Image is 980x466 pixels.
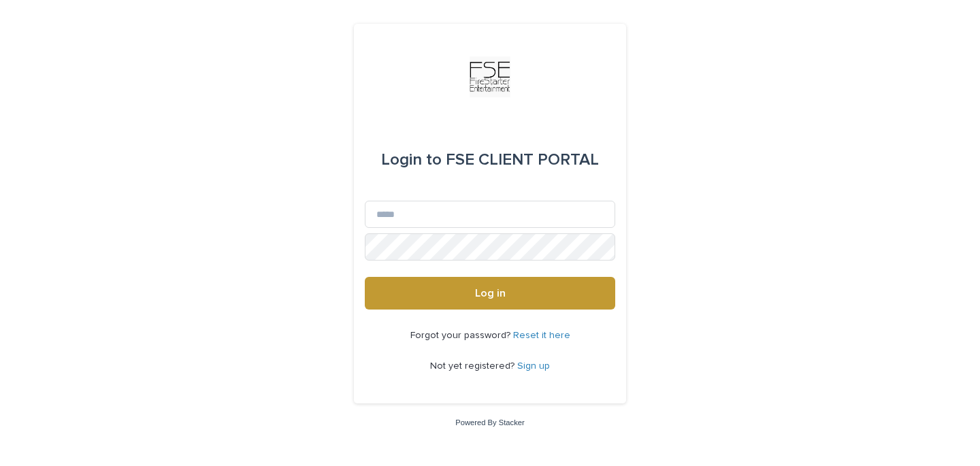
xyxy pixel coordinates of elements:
[470,56,510,97] img: Km9EesSdRbS9ajqhBzyo
[517,361,550,371] a: Sign up
[381,141,599,179] div: FSE CLIENT PORTAL
[455,418,524,427] a: Powered By Stacker
[365,277,615,310] button: Log in
[410,331,513,340] span: Forgot your password?
[430,361,517,371] span: Not yet registered?
[513,331,570,340] a: Reset it here
[381,152,442,168] span: Login to
[475,288,506,299] span: Log in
